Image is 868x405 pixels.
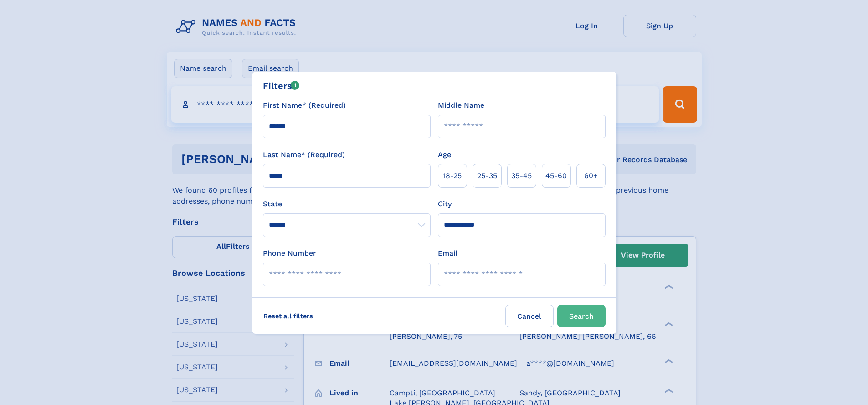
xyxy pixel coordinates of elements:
[438,149,451,160] label: Age
[477,170,497,181] span: 25‑35
[263,248,316,259] label: Phone Number
[545,170,567,181] span: 45‑60
[557,305,606,327] button: Search
[505,305,554,327] label: Cancel
[584,170,598,181] span: 60+
[263,79,300,93] div: Filters
[257,305,319,327] label: Reset all filters
[438,248,457,259] label: Email
[263,100,346,111] label: First Name* (Required)
[443,170,462,181] span: 18‑25
[438,199,452,210] label: City
[511,170,532,181] span: 35‑45
[263,149,345,160] label: Last Name* (Required)
[438,100,484,111] label: Middle Name
[263,199,431,210] label: State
